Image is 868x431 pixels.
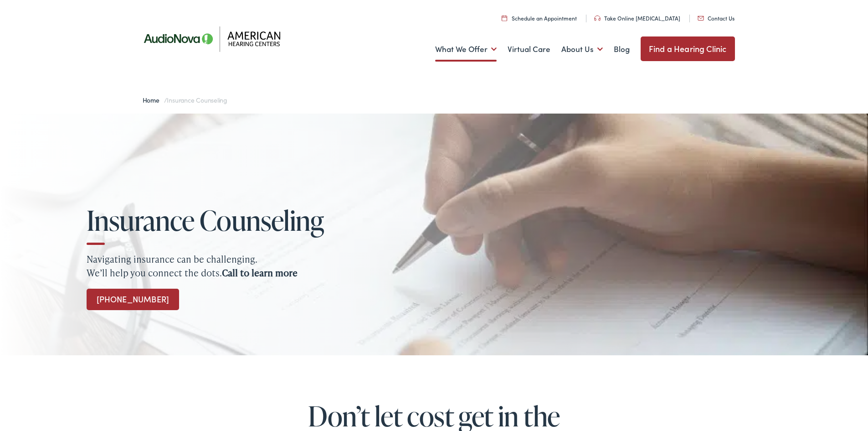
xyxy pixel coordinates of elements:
[614,32,630,66] a: Blog
[167,95,227,104] span: Insurance Counseling
[594,14,680,22] a: Take Online [MEDICAL_DATA]
[698,14,734,22] a: Contact Us
[87,252,781,280] p: Navigating insurance can be challenging. We’ll help you connect the dots.
[594,16,601,21] img: utility icon
[502,15,507,21] img: utility icon
[508,32,550,66] a: Virtual Care
[435,32,497,66] a: What We Offer
[502,14,577,22] a: Schedule an Appointment
[222,266,298,279] strong: Call to learn more
[87,289,179,310] a: [PHONE_NUMBER]
[143,95,164,104] a: Home
[561,32,603,66] a: About Us
[143,95,228,104] span: /
[641,36,735,61] a: Find a Hearing Clinic
[87,205,342,235] h1: Insurance Counseling
[698,16,704,21] img: utility icon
